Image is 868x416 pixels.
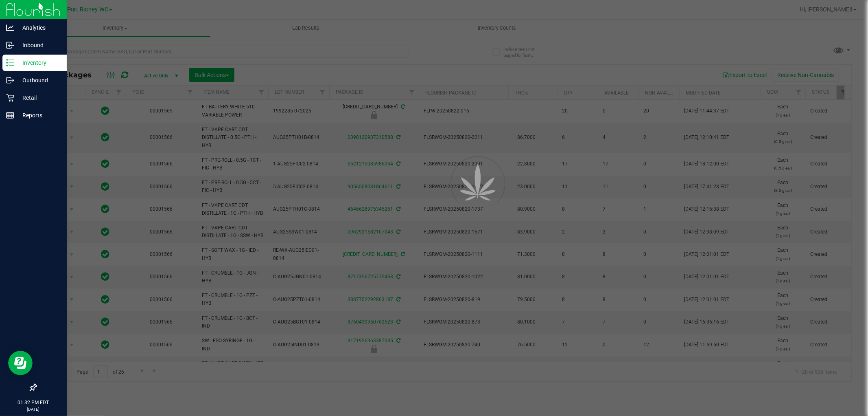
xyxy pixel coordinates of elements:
[6,111,14,119] inline-svg: Reports
[6,76,14,84] inline-svg: Outbound
[6,59,14,67] inline-svg: Inventory
[8,351,33,375] iframe: Resource center
[4,399,63,406] p: 01:32 PM EDT
[6,41,14,49] inline-svg: Inbound
[14,58,63,68] p: Inventory
[14,93,63,103] p: Retail
[14,75,63,85] p: Outbound
[6,24,14,32] inline-svg: Analytics
[6,94,14,102] inline-svg: Retail
[14,110,63,120] p: Reports
[14,23,63,33] p: Analytics
[14,40,63,50] p: Inbound
[4,406,63,412] p: [DATE]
